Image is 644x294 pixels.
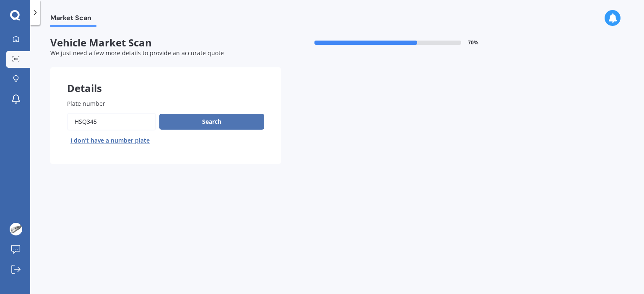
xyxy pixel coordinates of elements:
div: Details [50,67,281,92]
img: ACg8ocIurrwl-rUjVeU7vB1uTomH-OzqhbEHPlSd6qSC08nThJA_7CYn=s96-c [10,223,22,235]
button: Search [159,114,264,130]
button: I don’t have a number plate [67,134,153,147]
span: 70 % [468,40,478,46]
span: Plate number [67,100,105,107]
span: Market Scan [50,14,96,25]
span: Vehicle Market Scan [50,37,281,49]
span: We just need a few more details to provide an accurate quote [50,49,224,57]
input: Enter plate number [67,113,156,130]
